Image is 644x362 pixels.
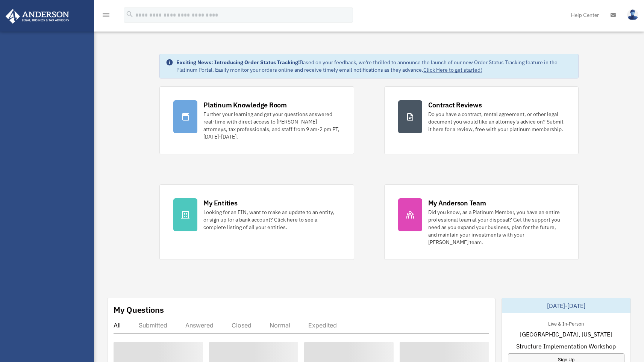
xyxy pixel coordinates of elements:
div: My Anderson Team [428,198,486,208]
span: [GEOGRAPHIC_DATA], [US_STATE] [520,330,612,339]
a: Platinum Knowledge Room Further your learning and get your questions answered real-time with dire... [159,86,354,154]
div: Closed [232,321,252,329]
i: search [126,10,134,18]
div: Further your learning and get your questions answered real-time with direct access to [PERSON_NAM... [203,110,340,140]
div: My Entities [203,198,237,208]
i: menu [102,11,111,20]
div: Normal [270,321,290,329]
strong: Exciting News: Introducing Order Status Tracking! [176,59,300,66]
span: Structure Implementation Workshop [516,342,616,351]
div: Expedited [308,321,337,329]
img: User Pic [627,9,638,20]
a: Click Here to get started! [423,66,482,73]
div: [DATE]-[DATE] [502,298,630,313]
img: Anderson Advisors Platinum Portal [3,9,71,24]
div: Looking for an EIN, want to make an update to an entity, or sign up for a bank account? Click her... [203,208,340,231]
div: Live & In-Person [542,319,590,327]
a: Contract Reviews Do you have a contract, rental agreement, or other legal document you would like... [384,86,579,154]
div: Contract Reviews [428,100,482,110]
div: Did you know, as a Platinum Member, you have an entire professional team at your disposal? Get th... [428,208,565,246]
div: Answered [185,321,214,329]
a: My Entities Looking for an EIN, want to make an update to an entity, or sign up for a bank accoun... [159,184,354,260]
div: Do you have a contract, rental agreement, or other legal document you would like an attorney's ad... [428,110,565,133]
a: menu [102,13,111,20]
div: My Questions [114,304,164,315]
a: My Anderson Team Did you know, as a Platinum Member, you have an entire professional team at your... [384,184,579,260]
div: Submitted [139,321,167,329]
div: Based on your feedback, we're thrilled to announce the launch of our new Order Status Tracking fe... [176,59,572,74]
div: Platinum Knowledge Room [203,100,287,110]
div: All [114,321,121,329]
